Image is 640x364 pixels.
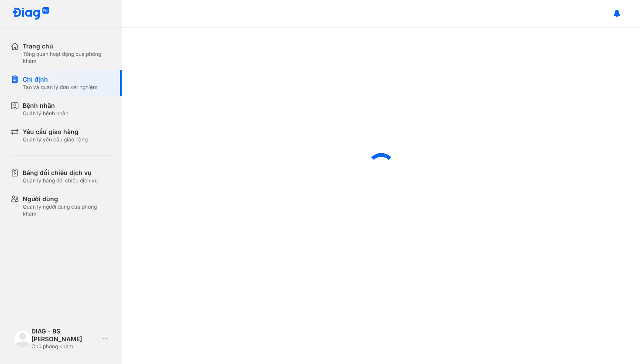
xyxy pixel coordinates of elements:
div: Bệnh nhân [23,101,68,110]
div: Trang chủ [23,42,112,51]
div: Bảng đối chiếu dịch vụ [23,168,98,177]
div: DIAG - BS [PERSON_NAME] [31,327,99,343]
div: Quản lý yêu cầu giao hàng [23,136,88,143]
div: Quản lý bệnh nhân [23,110,68,117]
div: Tạo và quản lý đơn xét nghiệm [23,84,98,91]
div: Tổng quan hoạt động của phòng khám [23,51,112,65]
div: Người dùng [23,195,112,203]
div: Yêu cầu giao hàng [23,127,88,136]
div: Quản lý người dùng của phòng khám [23,203,112,217]
div: Quản lý bảng đối chiếu dịch vụ [23,177,98,184]
img: logo [14,330,31,347]
div: Chủ phòng khám [31,343,99,350]
img: logo [12,7,50,21]
div: Chỉ định [23,75,98,84]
